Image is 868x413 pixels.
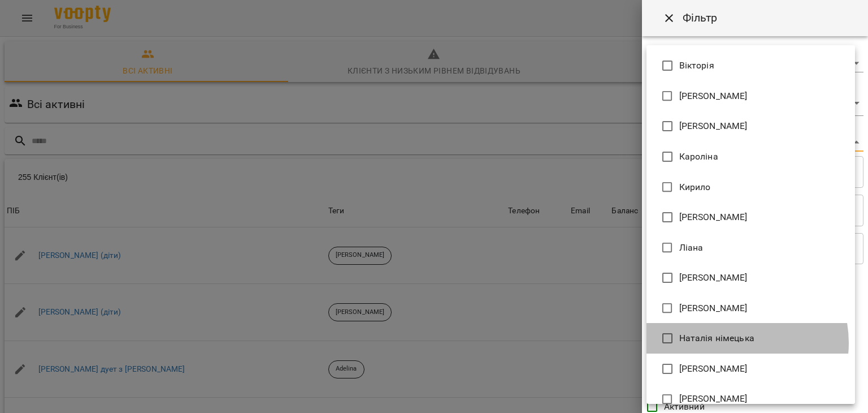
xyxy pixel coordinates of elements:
span: Ліана [679,241,704,255]
span: [PERSON_NAME] [679,392,748,406]
span: Вікторія [679,59,714,72]
span: [PERSON_NAME] [679,119,748,133]
span: [PERSON_NAME] [679,210,748,224]
span: [PERSON_NAME] [679,271,748,285]
span: [PERSON_NAME] [679,362,748,376]
span: Кароліна [679,150,718,164]
span: [PERSON_NAME] [679,89,748,103]
span: [PERSON_NAME] [679,302,748,315]
span: Кирило [679,180,711,194]
span: Наталія німецька [679,332,754,345]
